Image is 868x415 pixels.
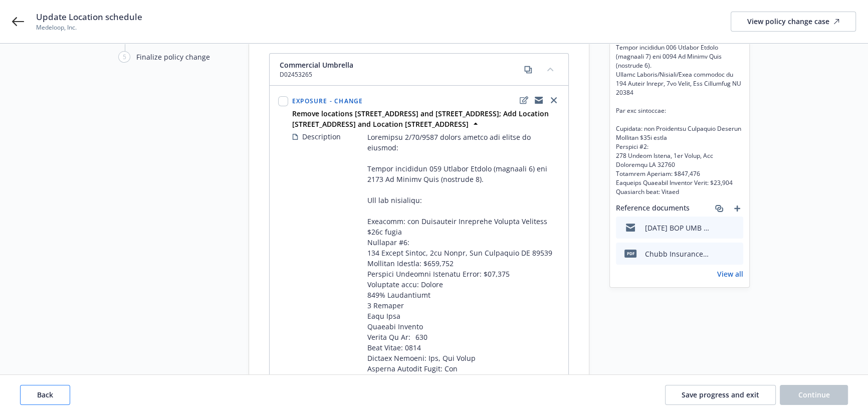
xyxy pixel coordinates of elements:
a: View policy change case [731,12,856,32]
span: Back [37,390,53,399]
strong: Remove locations [STREET_ADDRESS] and [STREET_ADDRESS]; Add Location [STREET_ADDRESS] and Locatio... [292,109,549,129]
a: copy [522,64,534,76]
button: download file [714,249,722,259]
button: download file [714,223,722,233]
a: copyLogging [533,94,545,106]
div: Chubb Insurance.pdf [645,249,710,259]
span: Reference documents [616,202,690,215]
div: Finalize policy change [136,52,210,62]
a: close [548,94,560,106]
span: Medeloop, Inc. [36,23,142,32]
span: D02453265 [280,70,353,79]
span: Continue [798,390,830,399]
button: Save progress and exit [665,385,776,405]
span: Save progress and exit [682,390,759,399]
a: associate [713,202,725,215]
span: Update Location schedule [36,11,142,23]
button: preview file [730,223,739,233]
button: preview file [730,249,739,259]
div: 5 [118,51,130,63]
button: Continue [780,385,848,405]
a: add [731,202,743,215]
div: [DATE] BOP UMB location updates EM frm INSD.msg [645,223,710,233]
span: Description [302,131,341,142]
a: View all [717,269,743,279]
span: Exposure - Change [292,97,363,105]
div: Commercial UmbrellaD02453265copycollapse content [270,54,568,86]
div: View policy change case [747,12,839,31]
span: pdf [624,250,636,257]
a: edit [518,94,530,106]
span: Loremipsu 4/84/5091 dolors ametco adi elitse do eiusmod: Tempor incididun 006 Utlabor Etdolo (mag... [616,16,743,196]
button: Back [20,385,70,405]
button: collapse content [542,61,558,77]
span: Commercial Umbrella [280,60,353,70]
